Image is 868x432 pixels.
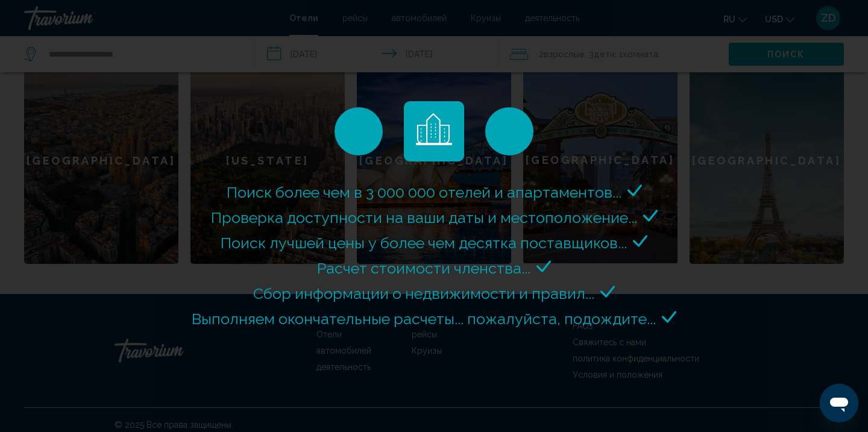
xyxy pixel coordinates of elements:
iframe: Кнопка запуска окна обмена сообщениями [820,384,858,422]
span: Поиск лучшей цены у более чем десятка поставщиков... [221,234,627,252]
span: Выполняем окончательные расчеты... пожалуйста, подождите... [192,310,656,328]
span: Проверка доступности на ваши даты и местоположение... [211,208,637,227]
span: Расчет стоимости членства... [317,259,530,277]
span: Поиск более чем в 3 000 000 отелей и апартаментов... [227,183,621,201]
span: Сбор информации о недвижимости и правил... [253,284,594,302]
